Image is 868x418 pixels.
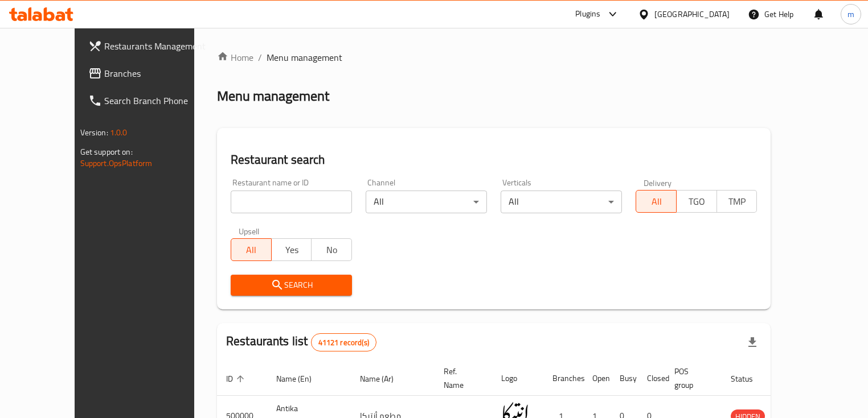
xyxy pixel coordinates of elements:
li: / [258,51,262,64]
span: Name (Ar) [360,372,408,386]
th: Open [583,361,611,396]
span: All [236,242,267,258]
button: Search [231,275,352,296]
span: Yes [276,242,308,258]
h2: Restaurants list [226,333,376,351]
span: TMP [722,193,753,210]
span: 41121 record(s) [312,337,376,348]
span: Get support on: [80,144,133,159]
th: Closed [638,361,665,396]
label: Upsell [239,227,260,235]
span: No [316,242,347,258]
a: Support.OpsPlatform [80,156,153,171]
span: Search [240,278,343,292]
button: No [311,238,352,261]
th: Logo [492,361,543,396]
button: All [231,238,272,261]
nav: breadcrumb [217,51,771,64]
div: Export file [739,329,766,356]
span: Menu management [267,51,342,64]
a: Search Branch Phone [79,87,220,114]
button: TMP [716,190,758,213]
span: TGO [681,193,713,210]
h2: Menu management [217,87,329,105]
span: Status [731,372,768,386]
span: Restaurants Management [104,39,211,53]
span: POS group [674,365,708,392]
button: TGO [676,190,717,213]
span: Version: [80,125,108,140]
button: All [636,190,677,213]
div: All [366,191,487,213]
span: m [847,8,854,20]
span: Branches [104,67,211,80]
a: Home [217,51,253,64]
div: All [501,191,622,213]
input: Search for restaurant name or ID.. [231,191,352,213]
span: Ref. Name [444,365,478,392]
button: Yes [271,238,312,261]
span: Name (En) [276,372,326,386]
h2: Restaurant search [231,151,757,168]
div: Plugins [575,7,600,21]
span: All [641,193,672,210]
a: Restaurants Management [79,32,220,60]
label: Delivery [644,179,672,187]
span: 1.0.0 [110,125,128,140]
th: Busy [611,361,638,396]
div: [GEOGRAPHIC_DATA] [654,8,730,20]
th: Branches [543,361,583,396]
span: Search Branch Phone [104,94,211,107]
span: ID [226,372,248,386]
a: Branches [79,60,220,87]
div: Total records count [311,333,376,351]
